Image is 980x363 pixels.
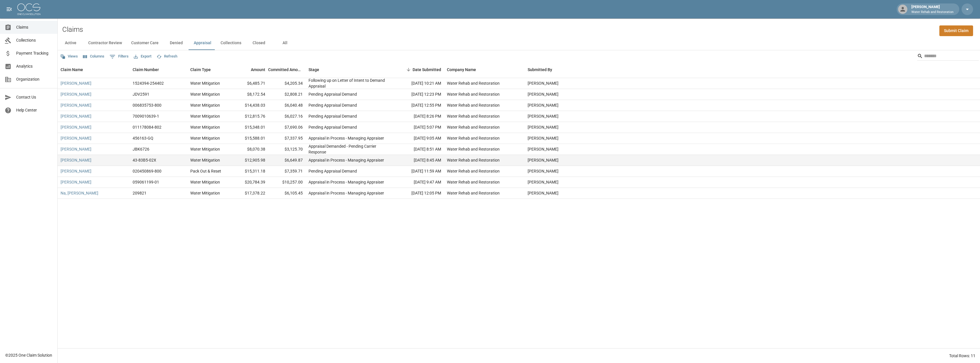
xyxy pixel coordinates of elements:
button: Denied [163,36,189,50]
div: $20,784.39 [231,177,268,188]
div: Committed Amount [268,62,306,78]
div: Claim Type [190,62,211,78]
div: 43-83B5-02X [133,157,156,163]
button: Collections [216,36,246,50]
a: [PERSON_NAME] [61,168,91,174]
div: $7,337.95 [268,133,306,144]
div: Appraisal in Process - Managing Appraiser [309,190,384,196]
div: Amount [231,62,268,78]
span: Collections [16,37,53,43]
div: JBK6726 [133,146,149,152]
div: Committed Amount [268,62,303,78]
div: $10,257.00 [268,177,306,188]
div: Amount [251,62,265,78]
button: All [272,36,298,50]
div: 209821 [133,190,146,196]
div: Water Mitigation [190,113,220,119]
div: Water Rehab and Restoration [447,102,500,108]
span: Help Center [16,107,53,113]
button: Sort [405,66,413,74]
div: $2,808.21 [268,89,306,100]
div: $4,205.34 [268,78,306,89]
div: Claim Type [187,62,231,78]
div: [DATE] 12:05 PM [392,188,444,199]
div: [DATE] 8:51 AM [392,144,444,155]
div: Appraisal in Process - Managing Appraiser [309,135,384,141]
a: [PERSON_NAME] [61,146,91,152]
button: Contractor Review [84,36,127,50]
button: Appraisal [189,36,216,50]
div: Water Mitigation [190,124,220,130]
div: Jace Loerwald [528,190,558,196]
div: Water Mitigation [190,179,220,185]
div: Appraisal in Process - Managing Appraiser [309,179,384,185]
a: Na, [PERSON_NAME] [61,190,98,196]
div: Water Rehab and Restoration [447,179,500,185]
div: Pending Appraisal Demand [309,102,357,108]
div: Terri W [528,80,558,86]
button: Customer Care [127,36,163,50]
h2: Claims [62,25,83,34]
div: $6,485.71 [231,78,268,89]
div: 011178084-802 [133,124,161,130]
button: Refresh [155,52,179,61]
button: open drawer [3,3,15,15]
div: [DATE] 12:55 PM [392,100,444,111]
div: © 2025 One Claim Solution [5,352,52,358]
div: Submitted By [525,62,597,78]
div: Water Mitigation [190,157,220,163]
div: Claim Number [133,62,159,78]
a: Submit Claim [939,25,973,36]
div: [DATE] 9:05 AM [392,133,444,144]
a: [PERSON_NAME] [61,157,91,163]
div: $8,070.38 [231,144,268,155]
div: Water Mitigation [190,190,220,196]
div: Terri W [528,135,558,141]
button: Show filters [108,52,130,61]
div: Water Rehab and Restoration [447,168,500,174]
div: $6,027.16 [268,111,306,122]
div: Date Submitted [392,62,444,78]
button: Closed [246,36,272,50]
div: Water Rehab and Restoration [447,124,500,130]
div: 006835753-800 [133,102,161,108]
a: [PERSON_NAME] [61,113,91,119]
div: Pending Appraisal Demand [309,91,357,97]
div: $6,040.48 [268,100,306,111]
div: Terri W [528,113,558,119]
div: $7,690.06 [268,122,306,133]
div: JDV2591 [133,91,149,97]
div: Company Name [447,62,476,78]
div: Total Rows: 11 [949,353,975,359]
button: Select columns [82,52,106,61]
div: Company Name [444,62,525,78]
div: $6,649.87 [268,155,306,166]
a: [PERSON_NAME] [61,91,91,97]
div: $17,378.22 [231,188,268,199]
a: [PERSON_NAME] [61,135,91,141]
div: $7,359.71 [268,166,306,177]
div: [DATE] 8:45 AM [392,155,444,166]
div: Water Rehab and Restoration [447,135,500,141]
div: Water Rehab and Restoration [447,157,500,163]
div: $15,311.18 [231,166,268,177]
div: Claim Name [58,62,130,78]
div: Pack Out & Reset [190,168,221,174]
div: Stage [309,62,319,78]
div: Water Rehab and Restoration [447,146,500,152]
p: Water Rehab and Restoration [911,10,953,15]
button: Export [132,52,153,61]
div: [DATE] 11:59 AM [392,166,444,177]
div: Pending Appraisal Demand [309,113,357,119]
div: Jace Loerwald [528,179,558,185]
div: Water Rehab and Restoration [447,80,500,86]
div: Claim Number [130,62,187,78]
div: $14,438.03 [231,100,268,111]
button: Active [58,36,84,50]
div: [DATE] 5:07 PM [392,122,444,133]
div: Water Mitigation [190,80,220,86]
div: 059061199-01 [133,179,159,185]
div: $12,905.98 [231,155,268,166]
div: Submitted By [528,62,552,78]
div: 1524394-254402 [133,80,164,86]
